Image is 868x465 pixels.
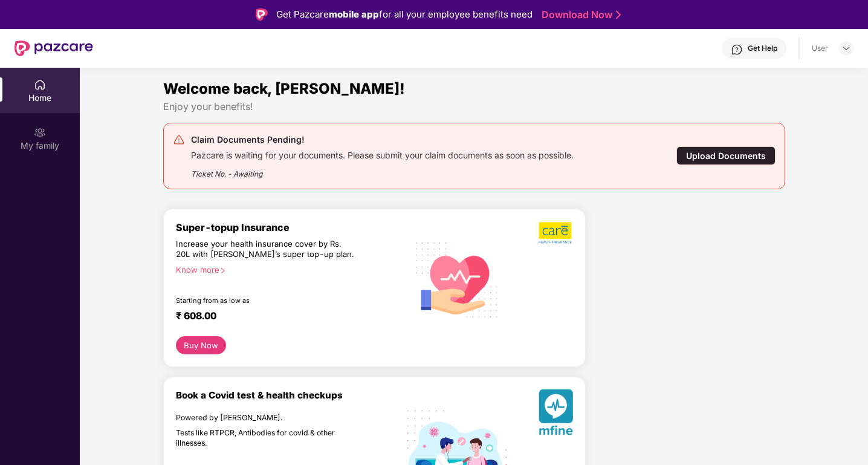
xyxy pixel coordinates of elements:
[163,80,405,97] span: Welcome back, [PERSON_NAME]!
[176,336,226,354] button: Buy Now
[676,146,776,165] div: Upload Documents
[34,79,46,91] img: svg+xml;base64,PHN2ZyBpZD0iSG9tZSIgeG1sbnM9Imh0dHA6Ly93d3cudzMub3JnLzIwMDAvc3ZnIiB3aWR0aD0iMjAiIG...
[176,239,355,260] div: Increase your health insurance cover by Rs. 20L with [PERSON_NAME]’s super top-up plan.
[812,44,828,53] div: User
[173,134,185,146] img: svg+xml;base64,PHN2ZyB4bWxucz0iaHR0cDovL3d3dy53My5vcmcvMjAwMC9zdmciIHdpZHRoPSIyNCIgaGVpZ2h0PSIyNC...
[616,8,621,21] img: Stroke
[176,413,355,423] div: Powered by [PERSON_NAME].
[748,44,777,53] div: Get Help
[176,221,407,233] div: Super-topup Insurance
[276,7,533,22] div: Get Pazcare for all your employee benefits need
[407,229,507,330] img: svg+xml;base64,PHN2ZyB4bWxucz0iaHR0cDovL3d3dy53My5vcmcvMjAwMC9zdmciIHhtbG5zOnhsaW5rPSJodHRwOi8vd3...
[176,310,395,324] div: ₹ 608.00
[176,265,400,273] div: Know more
[731,44,743,56] img: svg+xml;base64,PHN2ZyBpZD0iSGVscC0zMngzMiIgeG1sbnM9Imh0dHA6Ly93d3cudzMub3JnLzIwMDAvc3ZnIiB3aWR0aD...
[539,389,573,440] img: svg+xml;base64,PHN2ZyB4bWxucz0iaHR0cDovL3d3dy53My5vcmcvMjAwMC9zdmciIHhtbG5zOnhsaW5rPSJodHRwOi8vd3...
[542,8,617,21] a: Download Now
[256,8,268,21] img: Logo
[841,44,851,53] img: svg+xml;base64,PHN2ZyBpZD0iRHJvcGRvd24tMzJ4MzIiIHhtbG5zPSJodHRwOi8vd3d3LnczLm9yZy8yMDAwL3N2ZyIgd2...
[34,126,46,138] img: svg+xml;base64,PHN2ZyB3aWR0aD0iMjAiIGhlaWdodD0iMjAiIHZpZXdCb3g9IjAgMCAyMCAyMCIgZmlsbD0ibm9uZSIgeG...
[176,389,407,401] div: Book a Covid test & health checkups
[191,161,574,180] div: Ticket No. - Awaiting
[219,267,226,274] span: right
[539,221,573,244] img: b5dec4f62d2307b9de63beb79f102df3.png
[191,132,574,147] div: Claim Documents Pending!
[163,100,785,113] div: Enjoy your benefits!
[176,296,356,305] div: Starting from as low as
[15,41,93,56] img: New Pazcare Logo
[176,428,355,448] div: Tests like RTPCR, Antibodies for covid & other illnesses.
[329,8,379,20] strong: mobile app
[191,147,574,161] div: Pazcare is waiting for your documents. Please submit your claim documents as soon as possible.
